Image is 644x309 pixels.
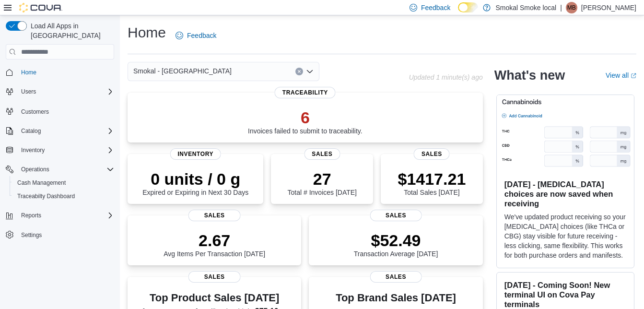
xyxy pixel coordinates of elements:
[17,144,114,156] span: Inventory
[414,148,450,160] span: Sales
[17,106,53,118] a: Customers
[631,73,636,79] svg: External link
[504,212,626,260] p: We've updated product receiving so your [MEDICAL_DATA] choices (like THCa or CBG) stay visible fo...
[288,169,357,189] p: 27
[581,2,636,13] p: [PERSON_NAME]
[458,12,458,13] span: Dark Mode
[17,66,114,78] span: Home
[2,228,118,242] button: Settings
[21,108,49,116] span: Customers
[17,67,40,78] a: Home
[2,124,118,138] button: Catalog
[421,3,450,12] span: Feedback
[2,209,118,222] button: Reports
[248,108,363,127] p: 6
[504,179,626,208] h3: [DATE] - [MEDICAL_DATA] choices are now saved when receiving
[135,292,293,304] h3: Top Product Sales [DATE]
[17,164,53,175] button: Operations
[2,65,118,79] button: Home
[164,231,265,250] p: 2.67
[21,146,45,154] span: Inventory
[295,68,303,75] button: Clear input
[304,148,340,160] span: Sales
[2,163,118,176] button: Operations
[288,169,357,196] div: Total # Invoices [DATE]
[398,169,466,196] div: Total Sales [DATE]
[142,169,248,189] p: 0 units / 0 g
[275,87,336,98] span: Traceability
[306,68,314,75] button: Open list of options
[560,2,562,13] p: |
[17,125,114,137] span: Catalog
[13,190,79,202] a: Traceabilty Dashboard
[13,177,114,189] span: Cash Management
[21,88,36,95] span: Users
[494,68,565,83] h2: What's new
[17,125,45,137] button: Catalog
[17,86,114,97] span: Users
[17,144,48,156] button: Inventory
[354,231,438,258] div: Transaction Average [DATE]
[336,292,456,304] h3: Top Brand Sales [DATE]
[21,127,41,135] span: Catalog
[2,85,118,98] button: Users
[458,2,478,12] input: Dark Mode
[21,69,36,76] span: Home
[354,231,438,250] p: $52.49
[21,231,42,239] span: Settings
[17,229,46,241] a: Settings
[142,169,248,196] div: Expired or Expiring in Next 30 Days
[17,164,114,175] span: Operations
[19,3,62,12] img: Cova
[21,166,49,173] span: Operations
[27,21,114,40] span: Load All Apps in [GEOGRAPHIC_DATA]
[370,271,422,283] span: Sales
[17,210,114,221] span: Reports
[504,280,626,309] h3: [DATE] - Coming Soon! New terminal UI on Cova Pay terminals
[13,190,114,202] span: Traceabilty Dashboard
[17,210,45,221] button: Reports
[17,179,66,187] span: Cash Management
[6,61,114,267] nav: Complex example
[187,31,216,40] span: Feedback
[370,210,422,221] span: Sales
[188,210,241,221] span: Sales
[17,86,40,97] button: Users
[398,169,466,189] p: $1417.21
[2,104,118,118] button: Customers
[13,177,70,189] a: Cash Management
[17,192,75,200] span: Traceabilty Dashboard
[133,65,232,77] span: Smokal - [GEOGRAPHIC_DATA]
[10,190,118,203] button: Traceabilty Dashboard
[566,2,577,13] div: Michelle Barreras
[2,143,118,157] button: Inventory
[172,26,220,45] a: Feedback
[495,2,556,13] p: Smokal Smoke local
[17,229,114,241] span: Settings
[128,23,166,42] h1: Home
[409,73,483,81] p: Updated 1 minute(s) ago
[17,105,114,117] span: Customers
[567,2,576,13] span: MB
[188,271,241,283] span: Sales
[170,148,221,160] span: Inventory
[248,108,363,135] div: Invoices failed to submit to traceability.
[164,231,265,258] div: Avg Items Per Transaction [DATE]
[606,71,636,79] a: View allExternal link
[10,176,118,190] button: Cash Management
[21,212,41,219] span: Reports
